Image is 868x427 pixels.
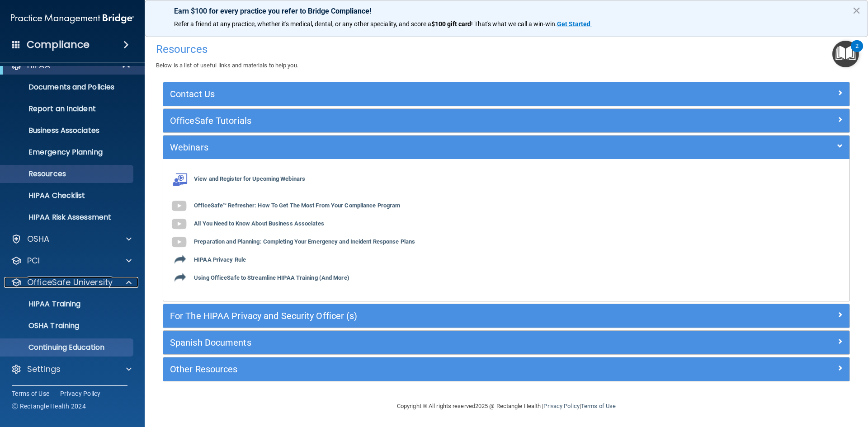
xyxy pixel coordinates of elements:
span: Refer a friend at any practice, whether it's medical, dental, or any other speciality, and score a [174,20,431,28]
a: Terms of Use [12,389,49,398]
a: OfficeSafe University [11,277,132,288]
span: Below is a list of useful links and materials to help you. [156,62,298,69]
a: OfficeSafe Tutorials [170,113,843,128]
strong: $100 gift card [431,20,471,28]
a: OSHA [11,234,132,244]
p: HIPAA Checklist [6,191,129,200]
h4: Resources [156,43,857,55]
h5: OfficeSafe Tutorials [170,116,671,126]
h5: Contact Us [170,89,671,99]
span: Ⓒ Rectangle Health 2024 [12,402,86,411]
img: gray_youtube_icon.38fcd6cc.png [170,233,188,251]
a: Get Started [557,20,592,28]
a: Privacy Policy [543,403,579,409]
img: icon-export.b9366987.png [175,272,186,283]
p: OSHA Training [6,321,79,330]
div: Copyright © All rights reserved 2025 @ Rectangle Health | | [341,392,671,421]
a: HIPAA Privacy Rule [170,257,246,263]
h5: Webinars [170,142,671,152]
p: HIPAA Training [6,300,80,309]
img: webinarIcon.c7ebbf15.png [170,173,188,186]
a: Using OfficeSafe to Streamline HIPAA Training (And More) [170,275,349,282]
span: ! That's what we call a win-win. [471,20,557,28]
p: OfficeSafe University [27,277,113,288]
b: View and Register for Upcoming Webinars [194,176,305,183]
b: Preparation and Planning: Completing Your Emergency and Incident Response Plans [194,239,415,245]
a: Privacy Policy [60,389,101,398]
b: HIPAA Privacy Rule [194,257,246,263]
p: Continuing Education [6,343,129,352]
a: PCI [11,255,132,266]
strong: Get Started [557,20,590,28]
a: Settings [11,364,132,375]
p: Report an Incident [6,104,129,113]
h5: For The HIPAA Privacy and Security Officer (s) [170,311,671,321]
a: Other Resources [170,362,843,376]
img: PMB logo [11,9,134,28]
a: Contact Us [170,87,843,101]
button: Open Resource Center, 2 new notifications [832,41,859,67]
p: HIPAA Risk Assessment [6,213,129,222]
p: OSHA [27,234,50,244]
p: Settings [27,364,61,375]
p: Earn $100 for every practice you refer to Bridge Compliance! [174,7,839,15]
div: 2 [855,46,859,58]
img: gray_youtube_icon.38fcd6cc.png [170,197,188,215]
p: Emergency Planning [6,148,129,157]
b: OfficeSafe™ Refresher: How To Get The Most From Your Compliance Program [194,202,400,209]
button: Close [852,3,861,18]
a: Terms of Use [581,403,616,409]
img: icon-export.b9366987.png [175,253,186,265]
p: Business Associates [6,126,129,135]
p: PCI [27,255,40,266]
img: gray_youtube_icon.38fcd6cc.png [170,215,188,233]
b: Using OfficeSafe to Streamline HIPAA Training (And More) [194,275,349,282]
b: All You Need to Know About Business Associates [194,221,324,227]
p: Documents and Policies [6,83,129,92]
a: Webinars [170,140,843,155]
h5: Other Resources [170,364,671,374]
h5: Spanish Documents [170,338,671,347]
a: For The HIPAA Privacy and Security Officer (s) [170,309,843,323]
p: Resources [6,169,129,178]
a: Spanish Documents [170,335,843,350]
h4: Compliance [27,38,90,51]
